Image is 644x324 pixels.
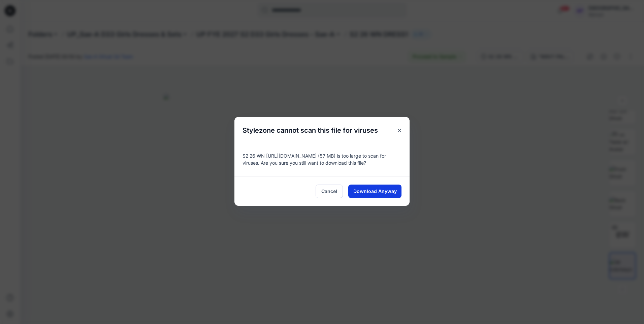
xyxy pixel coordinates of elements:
span: Download Anyway [353,188,397,195]
span: Cancel [321,188,337,195]
h5: Stylezone cannot scan this file for viruses [234,117,386,144]
div: S2 26 WN [URL][DOMAIN_NAME] (57 MB) is too large to scan for viruses. Are you sure you still want... [234,144,410,176]
button: Close [393,124,406,136]
button: Cancel [316,185,343,198]
button: Download Anyway [348,185,401,198]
